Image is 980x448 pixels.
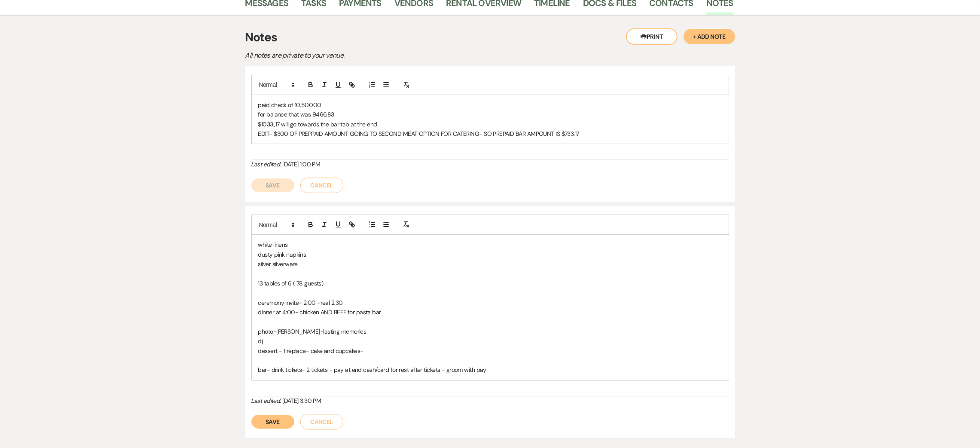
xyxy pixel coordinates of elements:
[258,129,722,138] p: EDIT- $300 OF PREPPAID AMOUNT GOING TO SECOND MEAT OPTION FOR CATERING- SO PREPAID BAR AMPOUNT IS...
[251,178,294,192] button: Save
[245,50,546,61] p: All notes are private to your venue.
[251,396,729,405] div: [DATE] 3:30 PM
[258,346,722,356] p: dessert - fireplace- cake and cupcakes-
[245,28,735,46] h3: Notes
[258,240,722,249] p: white linens
[626,28,678,45] button: Print
[300,178,343,193] button: Cancel
[258,110,722,119] p: for balance that was 9466.83
[251,415,294,429] button: Save
[258,327,722,336] p: photo-[PERSON_NAME]-lasting memories
[300,414,343,430] button: Cancel
[258,336,722,346] p: dj
[251,397,281,405] i: Last edited:
[684,29,735,44] button: + Add Note
[258,279,722,288] p: 13 tables of 6 ( 78 guests)
[251,160,281,168] i: Last edited:
[258,120,722,129] p: $1033.,17 will go towards the bar tab at the end
[258,307,722,317] p: dinner at 4:00- chicken AND BEEF for pasta bar
[258,250,722,259] p: dusty pink napkins
[258,100,722,110] p: paid check of 10,500.00
[258,365,722,374] p: bar- drink tickets- 2 tickets - pay at end cash/card for rest after tickets - groom with pay
[251,160,729,169] div: [DATE] 1:00 PM
[258,259,722,269] p: silver silverware
[258,298,722,307] p: ceremony invite- 2:00 -real 2:30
